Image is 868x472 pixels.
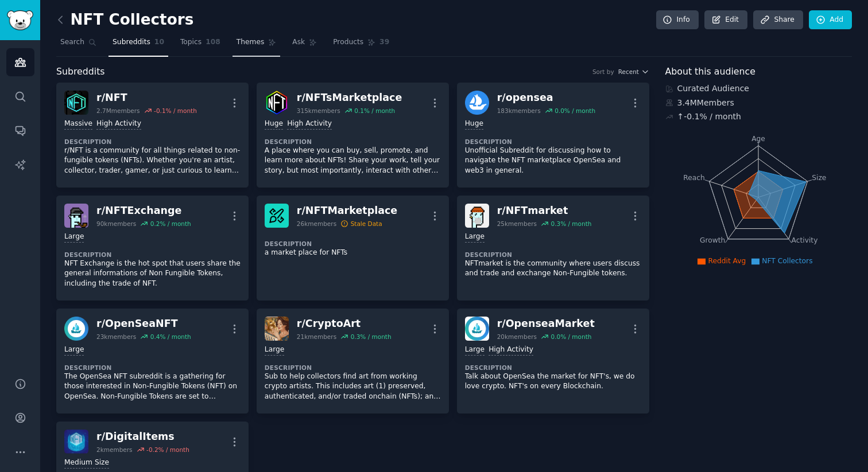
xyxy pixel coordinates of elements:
span: Products [333,37,363,48]
img: OpenseaMarket [465,317,489,341]
span: NFT Collectors [762,257,812,265]
a: OpenSeaNFTr/OpenSeaNFT23kmembers0.4% / monthLargeDescriptionThe OpenSea NFT subreddit is a gather... [56,309,249,414]
a: Info [656,10,699,30]
dt: Description [465,138,641,146]
span: 10 [154,37,164,48]
a: Edit [704,10,747,30]
div: 20k members [497,333,537,341]
p: The OpenSea NFT subreddit is a gathering for those interested in Non-Fungible Tokens (NFT) on Ope... [64,372,241,402]
tspan: Size [812,173,826,181]
tspan: Age [751,135,765,143]
div: 0.2 % / month [150,220,191,228]
a: Add [809,10,852,30]
div: Large [64,232,84,243]
span: Reddit Avg [708,257,746,265]
div: r/ NFTExchange [96,204,191,218]
p: Sub to help collectors find art from working crypto artists. This includes art (1) preserved, aut... [265,372,441,402]
div: 0.1 % / month [354,107,395,115]
a: Share [753,10,803,30]
img: NFTsMarketplace [265,91,289,115]
div: Curated Audience [665,83,852,95]
a: NFTsMarketplacer/NFTsMarketplace315kmembers0.1% / monthHugeHigh ActivityDescriptionA place where ... [257,83,449,188]
span: Recent [618,68,639,76]
div: Large [64,345,84,356]
dt: Description [64,138,241,146]
div: 0.3 % / month [551,220,591,228]
p: NFTmarket is the community where users discuss and trade and exchange Non-Fungible tokens. [465,259,641,279]
a: Ask [288,33,321,57]
p: NFT Exchange is the hot spot that users share the general informations of Non Fungible Tokens, in... [64,259,241,289]
div: r/ NFTsMarketplace [297,91,402,105]
dt: Description [465,364,641,372]
tspan: Reach [683,173,705,181]
div: r/ DigitalItems [96,430,189,444]
span: Subreddits [113,37,150,48]
div: r/ CryptoArt [297,317,392,331]
span: 108 [206,37,220,48]
button: Recent [618,68,649,76]
div: 0.3 % / month [351,333,392,341]
div: r/ NFTMarketplace [297,204,397,218]
h2: NFT Collectors [56,11,193,29]
div: High Activity [489,345,533,356]
a: NFTExchanger/NFTExchange90kmembers0.2% / monthLargeDescriptionNFT Exchange is the hot spot that u... [56,196,249,301]
div: Sort by [592,68,614,76]
div: 0.0 % / month [555,107,595,115]
dt: Description [265,240,441,248]
a: Search [56,33,100,57]
div: r/ OpenSeaNFT [96,317,191,331]
div: Medium Size [64,458,109,469]
p: r/NFT is a community for all things related to non-fungible tokens (NFTs). Whether you're an arti... [64,146,241,176]
div: r/ OpenseaMarket [497,317,595,331]
span: Topics [180,37,201,48]
span: About this audience [665,65,755,79]
span: Search [60,37,84,48]
div: r/ opensea [497,91,595,105]
div: High Activity [287,119,332,130]
div: Large [265,345,284,356]
div: 21k members [297,333,336,341]
img: GummySearch logo [7,10,33,30]
img: NFTExchange [64,204,88,228]
tspan: Growth [700,236,725,244]
dt: Description [265,364,441,372]
a: NFTr/NFT2.7Mmembers-0.1% / monthMassiveHigh ActivityDescriptionr/NFT is a community for all thing... [56,83,249,188]
div: 90k members [96,220,136,228]
div: 25k members [497,220,537,228]
div: Massive [64,119,92,130]
div: 183k members [497,107,541,115]
span: Themes [237,37,265,48]
img: DigitalItems [64,430,88,454]
div: 315k members [297,107,340,115]
div: 26k members [297,220,336,228]
img: CryptoArt [265,317,289,341]
div: Huge [465,119,483,130]
div: 3.4M Members [665,97,852,109]
p: Talk about OpenSea the market for NFT's, we do love crypto. NFT's on every Blockchain. [465,372,641,392]
div: -0.1 % / month [154,107,197,115]
span: 39 [379,37,389,48]
a: Subreddits10 [108,33,168,57]
a: opensear/opensea183kmembers0.0% / monthHugeDescriptionUnofficial Subreddit for discussing how to ... [457,83,649,188]
a: Themes [232,33,281,57]
p: A place where you can buy, sell, promote, and learn more about NFTs! Share your work, tell your s... [265,146,441,176]
a: NFTmarketr/NFTmarket25kmembers0.3% / monthLargeDescriptionNFTmarket is the community where users ... [457,196,649,301]
dt: Description [465,251,641,259]
img: OpenSeaNFT [64,317,88,341]
div: 0.0 % / month [551,333,591,341]
div: Large [465,345,485,356]
tspan: Activity [791,236,817,244]
img: opensea [465,91,489,115]
span: Ask [292,37,305,48]
div: r/ NFT [96,91,197,105]
div: r/ NFTmarket [497,204,592,218]
dt: Description [265,138,441,146]
a: Topics108 [176,33,224,57]
div: Large [465,232,485,243]
p: a market place for NFTs [265,248,441,258]
a: Products39 [329,33,393,57]
dt: Description [64,251,241,259]
dt: Description [64,364,241,372]
div: 2.7M members [96,107,140,115]
div: Huge [265,119,283,130]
